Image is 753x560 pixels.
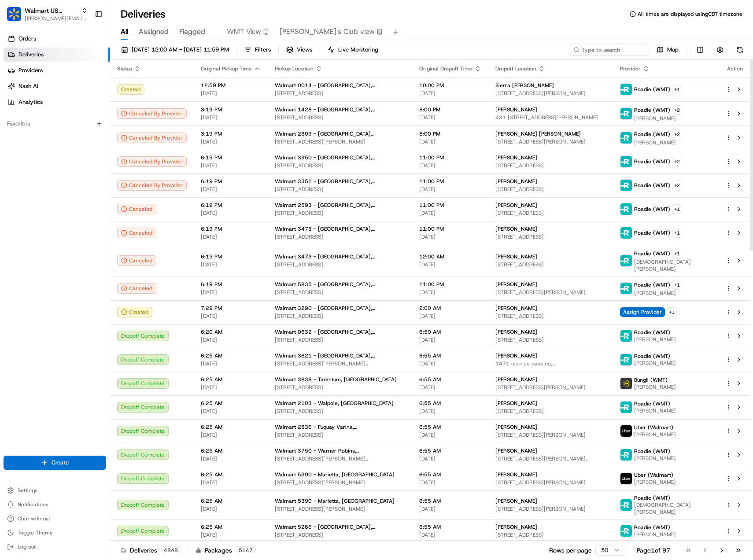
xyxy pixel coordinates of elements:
span: [PERSON_NAME] [495,253,537,260]
span: 6:25 AM [201,497,261,505]
img: roadie-logo-v2.jpg [620,402,632,413]
span: 6:25 AM [201,471,261,478]
span: 6:19 PM [201,202,261,209]
span: Walmart US Corporate [25,6,78,15]
button: Refresh [734,44,746,56]
a: Orders [4,32,110,46]
span: [DATE] [419,289,481,296]
span: [DATE] [419,162,481,169]
button: Canceled [117,204,156,214]
span: Filters [255,46,271,54]
span: Roadie (WMT) [634,524,670,531]
span: [PERSON_NAME] [495,154,537,161]
img: roadie-logo-v2.jpg [620,354,632,365]
span: 11:00 PM [419,225,481,232]
span: Walmart 5266 - [GEOGRAPHIC_DATA], [GEOGRAPHIC_DATA] [275,523,405,531]
span: Toggle Theme [18,529,53,536]
button: Log out [4,541,106,553]
div: Canceled By Provider [117,156,187,167]
span: Walmart 3473 - [GEOGRAPHIC_DATA], [GEOGRAPHIC_DATA] [275,225,405,232]
span: [PERSON_NAME] [495,400,537,407]
div: 4848 [161,546,181,554]
span: 6:55 AM [419,424,481,431]
span: [DATE] [201,431,261,438]
span: [DATE] [419,210,481,217]
img: roadie-logo-v2.jpg [620,203,632,215]
span: Walmart 2309 - [GEOGRAPHIC_DATA][PERSON_NAME], [GEOGRAPHIC_DATA] [275,130,405,137]
span: Dropoff Location [495,65,536,72]
span: [STREET_ADDRESS] [275,384,405,391]
span: 6:19 PM [201,281,261,288]
span: [PERSON_NAME] [634,360,676,367]
span: [PERSON_NAME] [495,106,537,113]
span: 6:55 AM [419,471,481,478]
span: [PERSON_NAME] [634,407,676,414]
span: 6:25 AM [201,352,261,359]
span: [PERSON_NAME] [495,305,537,312]
span: [STREET_ADDRESS] [495,531,606,538]
span: Roadie (WMT) [634,329,670,336]
span: 6:25 AM [201,447,261,454]
button: Canceled [117,283,156,294]
span: [DATE] [201,90,261,97]
span: Roadie (WMT) [634,400,670,407]
span: [DATE] [419,261,481,268]
img: uber-new-logo.jpeg [620,473,632,484]
button: +1 [672,249,682,258]
button: Views [282,44,316,56]
span: 6:25 AM [201,523,261,531]
span: 6:55 AM [419,497,481,505]
span: [DATE] [419,336,481,343]
span: [DATE] [201,531,261,538]
img: profile_bungii_partner.png [620,378,632,389]
span: [PERSON_NAME] [634,455,676,462]
span: [DATE] [201,114,261,121]
span: 8:00 PM [419,130,481,137]
img: roadie-logo-v2.jpg [620,180,632,191]
img: roadie-logo-v2.jpg [620,499,632,511]
button: +2 [672,157,682,166]
span: 6:25 AM [201,424,261,431]
img: Walmart US Corporate [7,7,21,21]
span: Walmart 0632 - [GEOGRAPHIC_DATA], [GEOGRAPHIC_DATA] [275,328,405,335]
span: Assign Provider [620,307,665,317]
span: [DATE] [419,408,481,415]
span: Walmart 2593 - [GEOGRAPHIC_DATA], [GEOGRAPHIC_DATA] [275,202,405,209]
span: [DATE] [201,360,261,367]
span: [STREET_ADDRESS][PERSON_NAME] [495,90,606,97]
button: +2 [672,105,682,115]
span: [PERSON_NAME]'s Club view [280,26,375,37]
span: [STREET_ADDRESS] [275,313,405,320]
p: Rows per page [549,546,592,555]
span: 1471 oconee pass ne, [GEOGRAPHIC_DATA], [GEOGRAPHIC_DATA] [495,360,606,367]
button: Canceled [117,228,156,238]
button: Canceled By Provider [117,133,187,143]
span: [DATE] [419,233,481,240]
a: Providers [4,63,110,77]
span: 10:00 PM [419,82,481,89]
span: Analytics [18,98,43,106]
span: 3:19 PM [201,130,261,137]
span: [DATE] [419,431,481,438]
span: [PERSON_NAME] [495,281,537,288]
span: Roadie (WMT) [634,158,670,165]
span: 6:19 PM [201,178,261,185]
img: roadie-logo-v2.jpg [620,449,632,461]
span: Walmart 2836 - Fuquay Varina, [GEOGRAPHIC_DATA] [275,424,405,431]
span: [DATE] [201,479,261,486]
span: 6:50 AM [419,328,481,335]
span: [DATE] [201,289,261,296]
span: [STREET_ADDRESS] [495,408,606,415]
span: [STREET_ADDRESS] [495,162,606,169]
span: Uber (Walmart) [634,472,673,479]
span: [DATE] [201,210,261,217]
span: Roadie (WMT) [634,107,670,114]
span: 8:00 PM [419,106,481,113]
span: [STREET_ADDRESS] [495,313,606,320]
span: [STREET_ADDRESS][PERSON_NAME] [495,138,606,145]
span: [STREET_ADDRESS][PERSON_NAME][PERSON_NAME] [275,455,405,462]
img: roadie-logo-v2.jpg [620,84,632,95]
span: [PERSON_NAME] [495,352,537,359]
